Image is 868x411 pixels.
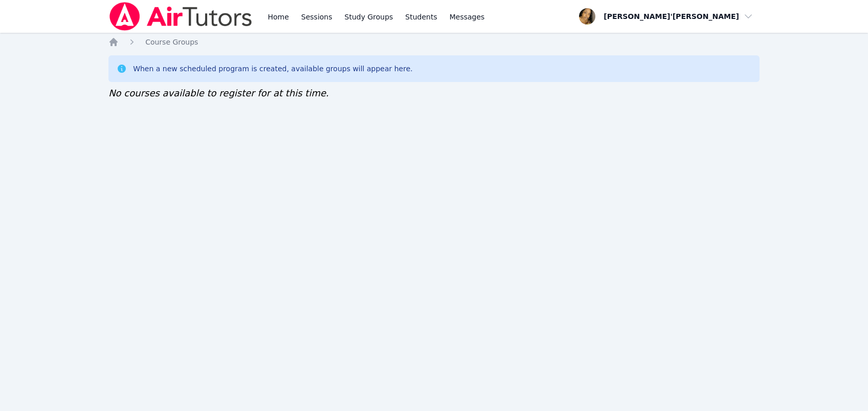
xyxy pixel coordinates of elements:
[145,37,198,47] a: Course Groups
[450,12,485,22] span: Messages
[108,88,329,98] span: No courses available to register for at this time.
[108,37,760,47] nav: Breadcrumb
[145,38,198,46] span: Course Groups
[133,64,413,74] div: When a new scheduled program is created, available groups will appear here.
[108,2,253,31] img: Air Tutors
